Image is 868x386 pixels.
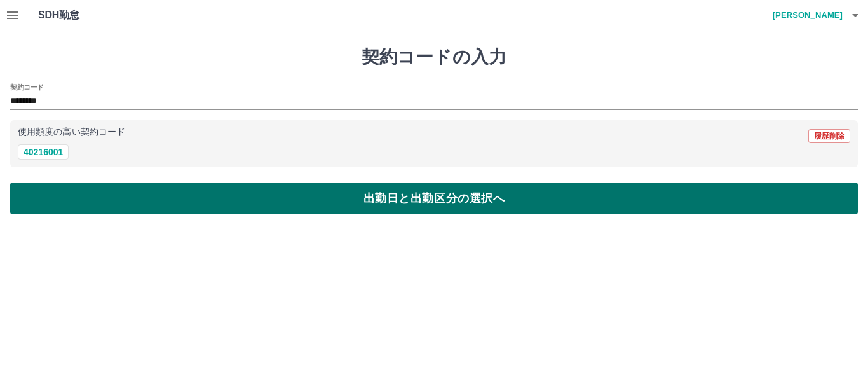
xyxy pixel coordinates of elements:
button: 40216001 [18,144,69,160]
h2: 契約コード [10,82,44,92]
h1: 契約コードの入力 [10,46,858,68]
button: 履歴削除 [808,129,850,143]
button: 出勤日と出勤区分の選択へ [10,183,858,214]
p: 使用頻度の高い契約コード [18,128,125,137]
